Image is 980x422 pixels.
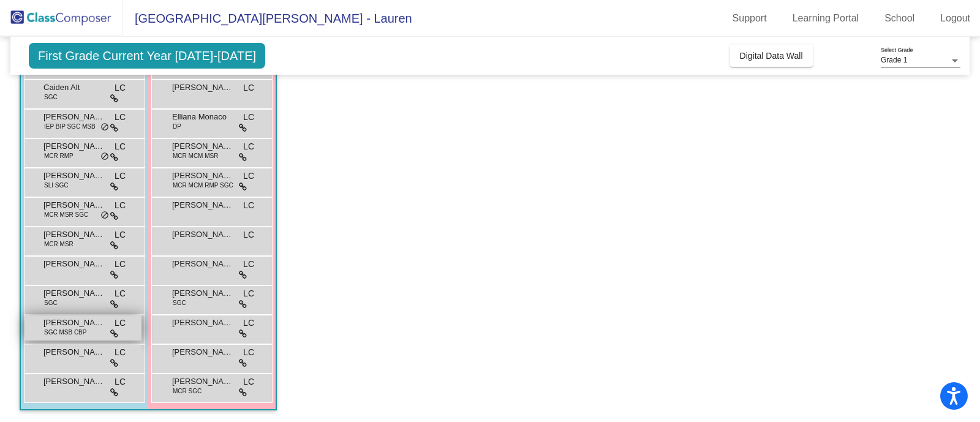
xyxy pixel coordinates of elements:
span: [GEOGRAPHIC_DATA][PERSON_NAME] - Lauren [123,9,412,28]
span: MCR MCM MSR [173,151,218,160]
span: Digital Data Wall [740,51,803,61]
span: [PERSON_NAME] [43,228,105,241]
span: LC [115,287,126,300]
span: do_not_disturb_alt [100,152,109,162]
span: [PERSON_NAME] [172,199,233,211]
span: [PERSON_NAME] [43,346,105,358]
span: Grade 1 [881,56,907,64]
a: Logout [930,9,980,28]
a: Support [723,9,777,28]
span: LC [115,346,126,359]
span: LC [115,140,126,153]
button: Digital Data Wall [730,45,813,67]
span: SGC [173,298,186,307]
span: LC [115,170,126,183]
span: SGC [44,92,58,102]
span: LC [115,317,126,330]
span: LC [115,111,126,124]
span: LC [243,170,254,183]
span: LC [243,199,254,212]
span: LC [115,258,126,271]
span: LC [115,199,126,212]
span: LC [243,346,254,359]
span: SGC [44,298,58,307]
a: School [875,9,924,28]
span: SGC MSB CBP [44,328,86,337]
span: [PERSON_NAME] [172,170,233,182]
span: LC [243,375,254,388]
span: SLI SGC [44,181,68,190]
span: MCR RMP [44,151,73,160]
span: LC [243,111,254,124]
span: MCR MSR SGC [44,210,88,219]
span: IEP BIP SGC MSB [44,122,96,131]
span: MCR MSR [44,239,73,249]
span: [PERSON_NAME] [172,228,233,241]
span: [PERSON_NAME] [43,287,105,300]
span: LC [115,81,126,94]
span: [PERSON_NAME] [172,258,233,270]
span: [PERSON_NAME] [172,81,233,94]
span: [PERSON_NAME] [172,375,233,388]
span: [PERSON_NAME] [172,346,233,358]
a: Learning Portal [783,9,869,28]
span: LC [115,228,126,241]
span: [PERSON_NAME] [172,317,233,329]
span: [PERSON_NAME] [43,258,105,270]
span: [PERSON_NAME] [43,317,105,329]
span: LC [243,258,254,271]
span: [PERSON_NAME] [43,170,105,182]
span: [PERSON_NAME] [43,140,105,153]
span: MCR MCM RMP SGC [173,181,233,190]
span: do_not_disturb_alt [100,211,109,220]
span: First Grade Current Year [DATE]-[DATE] [29,43,265,69]
span: do_not_disturb_alt [100,122,109,132]
span: MCR SGC [173,386,202,396]
span: LC [115,375,126,388]
span: Elliana Monaco [172,111,233,123]
span: LC [243,317,254,330]
span: DP [173,122,181,131]
span: [PERSON_NAME] [43,199,105,211]
span: LC [243,287,254,300]
span: LC [243,81,254,94]
span: [PERSON_NAME] [43,111,105,123]
span: LC [243,140,254,153]
span: [PERSON_NAME] [172,140,233,153]
span: [PERSON_NAME] [43,375,105,388]
span: LC [243,228,254,241]
span: [PERSON_NAME] [PERSON_NAME] [172,287,233,300]
span: Caiden Alt [43,81,105,94]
